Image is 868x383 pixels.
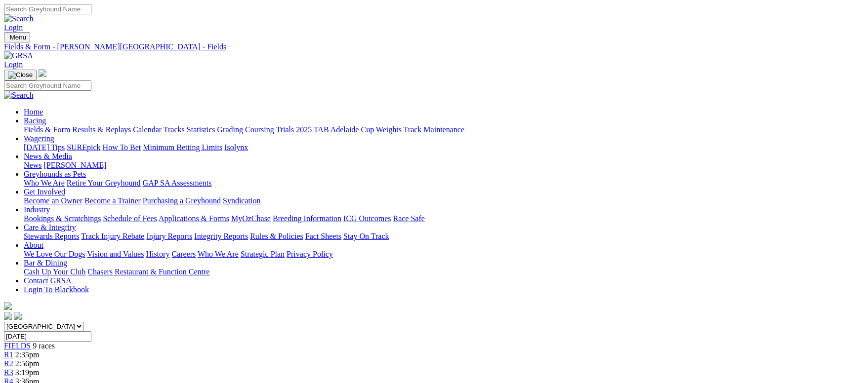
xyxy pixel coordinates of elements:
[4,312,12,320] img: facebook.svg
[146,250,169,258] a: History
[39,69,46,77] img: logo-grsa-white.png
[24,116,46,125] a: Racing
[67,143,100,152] a: SUREpick
[24,161,41,169] a: News
[171,250,196,258] a: Careers
[87,268,209,276] a: Chasers Restaurant & Function Centre
[24,285,89,294] a: Login To Blackbook
[24,125,70,134] a: Fields & Form
[231,214,271,223] a: MyOzChase
[24,125,864,134] div: Racing
[164,125,185,134] a: Tracks
[223,196,260,205] a: Syndication
[24,232,864,241] div: Care & Integrity
[217,125,243,134] a: Grading
[24,108,43,116] a: Home
[343,214,391,223] a: ICG Outcomes
[4,342,31,350] a: FIELDS
[4,331,91,342] input: Select date
[4,51,33,60] img: GRSA
[15,368,40,377] span: 3:19pm
[15,350,40,359] span: 2:35pm
[24,205,50,214] a: Industry
[4,302,12,310] img: logo-grsa-white.png
[4,23,23,32] a: Login
[24,214,101,223] a: Bookings & Scratchings
[24,223,76,231] a: Care & Integrity
[4,14,34,23] img: Search
[24,152,72,160] a: News & Media
[224,143,248,152] a: Isolynx
[4,80,91,91] input: Search
[276,125,294,134] a: Trials
[24,179,65,187] a: Who We Are
[43,161,106,169] a: [PERSON_NAME]
[273,214,341,223] a: Breeding Information
[159,214,229,223] a: Applications & Forms
[24,188,65,196] a: Get Involved
[4,350,13,359] a: R1
[376,125,402,134] a: Weights
[24,134,54,143] a: Wagering
[33,342,55,350] span: 9 races
[87,250,144,258] a: Vision and Values
[24,196,864,205] div: Get Involved
[8,71,33,79] img: Close
[250,232,303,240] a: Rules & Policies
[343,232,389,240] a: Stay On Track
[24,250,85,258] a: We Love Our Dogs
[143,179,212,187] a: GAP SA Assessments
[103,143,141,152] a: How To Bet
[296,125,374,134] a: 2025 TAB Adelaide Cup
[305,232,341,240] a: Fact Sheets
[4,368,13,377] a: R3
[287,250,333,258] a: Privacy Policy
[143,143,222,152] a: Minimum Betting Limits
[24,179,864,188] div: Greyhounds as Pets
[72,125,131,134] a: Results & Replays
[133,125,162,134] a: Calendar
[24,250,864,259] div: About
[198,250,239,258] a: Who We Are
[4,42,864,51] a: Fields & Form - [PERSON_NAME][GEOGRAPHIC_DATA] - Fields
[15,359,40,368] span: 2:56pm
[4,60,23,69] a: Login
[103,214,157,223] a: Schedule of Fees
[84,196,141,205] a: Become a Trainer
[241,250,285,258] a: Strategic Plan
[146,232,192,240] a: Injury Reports
[24,232,79,240] a: Stewards Reports
[194,232,248,240] a: Integrity Reports
[4,359,13,368] a: R2
[67,179,141,187] a: Retire Your Greyhound
[245,125,274,134] a: Coursing
[24,268,864,276] div: Bar & Dining
[24,143,65,152] a: [DATE] Tips
[81,232,144,240] a: Track Injury Rebate
[4,32,30,42] button: Toggle navigation
[143,196,221,205] a: Purchasing a Greyhound
[4,4,91,14] input: Search
[404,125,464,134] a: Track Maintenance
[24,259,67,267] a: Bar & Dining
[24,143,864,152] div: Wagering
[4,91,34,100] img: Search
[24,170,86,178] a: Greyhounds as Pets
[24,268,85,276] a: Cash Up Your Club
[24,241,43,249] a: About
[14,312,22,320] img: twitter.svg
[24,214,864,223] div: Industry
[393,214,424,223] a: Race Safe
[24,161,864,170] div: News & Media
[24,196,83,205] a: Become an Owner
[24,276,71,285] a: Contact GRSA
[187,125,215,134] a: Statistics
[10,34,26,41] span: Menu
[4,70,37,80] button: Toggle navigation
